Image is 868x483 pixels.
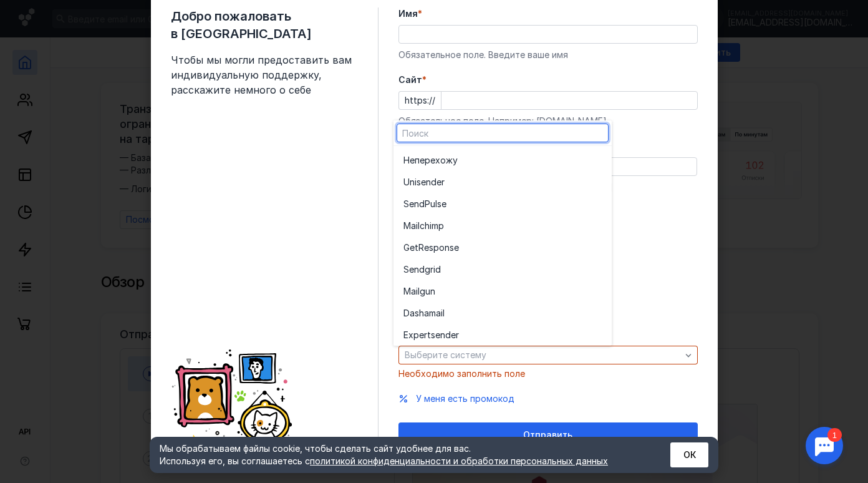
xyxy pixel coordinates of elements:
[398,115,698,127] div: Обязательное поле. Например: [DOMAIN_NAME]
[443,307,445,320] span: l
[398,7,418,20] span: Имя
[441,176,445,188] span: r
[398,422,698,447] button: Отправить
[397,124,608,142] input: Поиск
[160,442,640,467] div: Мы обрабатываем файлы cookie, чтобы сделать сайт удобнее для вас. Используя его, вы соглашаетесь c
[413,329,459,341] span: pertsender
[28,7,42,21] div: 1
[403,263,433,276] span: Sendgr
[398,49,698,61] div: Обязательное поле. Введите ваше имя
[416,393,514,405] button: У меня есть промокод
[403,285,420,298] span: Mail
[403,154,415,167] span: Не
[441,198,446,210] span: e
[398,74,422,86] span: Cайт
[393,193,612,215] button: SendPulse
[398,346,698,364] button: Выберите систему
[403,176,441,188] span: Unisende
[438,220,444,232] span: p
[415,154,458,167] span: перехожу
[310,456,608,466] a: политикой конфиденциальности и обработки персональных данных
[393,215,612,237] button: Mailchimp
[405,349,486,360] span: Выберите систему
[403,220,438,232] span: Mailchim
[393,280,612,302] button: Mailgun
[403,198,441,210] span: SendPuls
[393,146,612,346] div: grid
[393,149,612,171] button: Неперехожу
[393,302,612,324] button: Dashamail
[393,258,612,280] button: Sendgrid
[410,241,459,254] span: etResponse
[420,285,435,298] span: gun
[670,442,708,467] button: ОК
[523,430,572,441] span: Отправить
[171,7,358,42] span: Добро пожаловать в [GEOGRAPHIC_DATA]
[433,263,441,276] span: id
[393,171,612,193] button: Unisender
[398,368,698,380] div: Необходимо заполнить поле
[416,393,514,404] span: У меня есть промокод
[393,324,612,346] button: Expertsender
[403,307,443,320] span: Dashamai
[403,241,410,254] span: G
[393,237,612,258] button: GetResponse
[171,52,358,97] span: Чтобы мы могли предоставить вам индивидуальную поддержку, расскажите немного о себе
[403,329,413,341] span: Ex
